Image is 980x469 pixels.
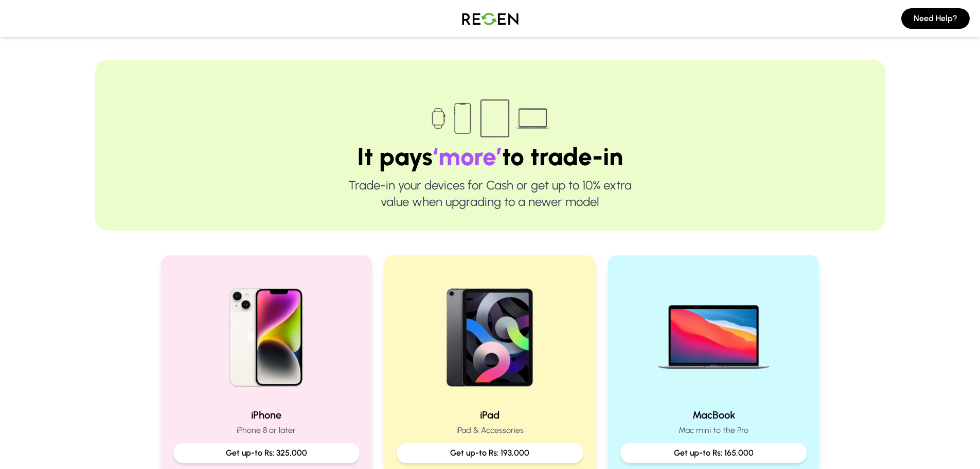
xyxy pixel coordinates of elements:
[173,408,360,422] h2: iPhone
[426,93,555,144] img: Trade-in devices
[128,177,852,210] p: Trade-in your devices for Cash or get up to 10% extra value when upgrading to a newer model
[397,408,583,422] h2: iPad
[629,447,799,459] p: Get up-to Rs: 165,000
[648,268,779,399] img: MacBook
[397,424,583,437] p: iPad & Accessories
[182,447,352,459] p: Get up-to Rs: 325,000
[201,268,332,399] img: iPhone
[454,4,526,33] img: Logo
[433,142,502,171] span: ‘more’
[128,144,852,169] h1: It pays to trade-in
[901,8,970,29] button: Need Help?
[620,424,807,437] p: Mac mini to the Pro
[173,424,360,437] p: iPhone 8 or later
[424,268,556,399] img: iPad
[405,447,575,459] p: Get up-to Rs: 193,000
[620,408,807,422] h2: MacBook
